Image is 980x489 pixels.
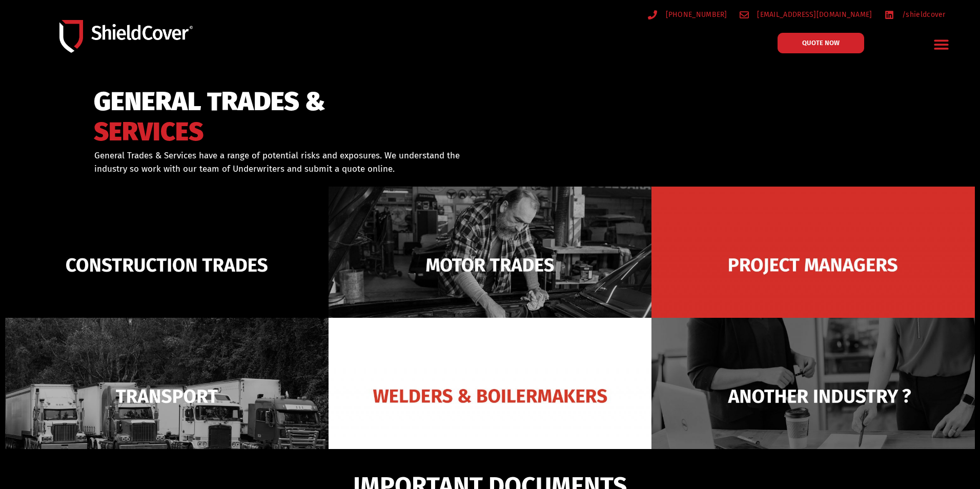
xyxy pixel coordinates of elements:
p: General Trades & Services have a range of potential risks and exposures. We understand the indust... [94,149,477,175]
span: [PHONE_NUMBER] [663,8,727,21]
span: [EMAIL_ADDRESS][DOMAIN_NAME] [754,8,872,21]
img: Shield-Cover-Underwriting-Australia-logo-full [59,20,193,52]
a: /shieldcover [885,8,946,21]
a: [PHONE_NUMBER] [648,8,727,21]
span: /shieldcover [900,8,946,21]
a: QUOTE NOW [778,33,864,53]
a: [EMAIL_ADDRESS][DOMAIN_NAME] [740,8,872,21]
span: GENERAL TRADES & [94,91,325,112]
div: Menu Toggle [929,32,953,56]
span: QUOTE NOW [802,39,840,46]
